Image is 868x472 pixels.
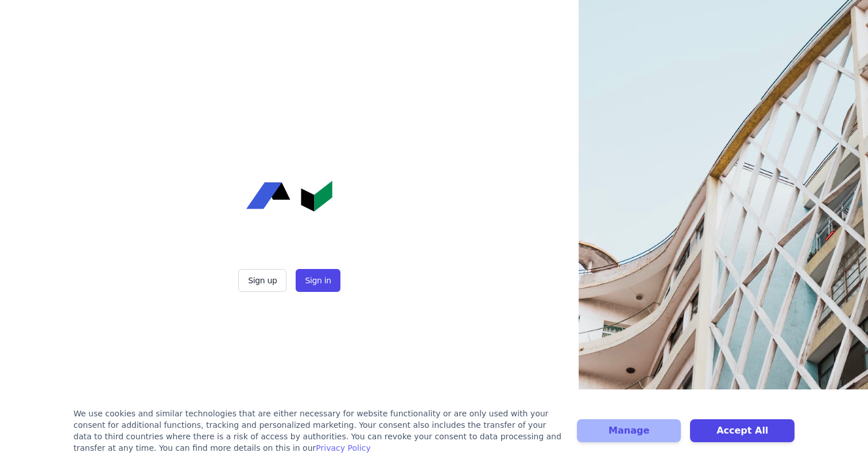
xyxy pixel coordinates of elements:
[73,408,563,454] div: We use cookies and similar technologies that are either necessary for website functionality or ar...
[316,443,370,453] a: Privacy Policy
[577,419,681,442] button: Manage
[246,181,332,212] img: Concular
[296,269,340,292] button: Sign in
[690,419,795,442] button: Accept All
[238,269,286,292] button: Sign up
